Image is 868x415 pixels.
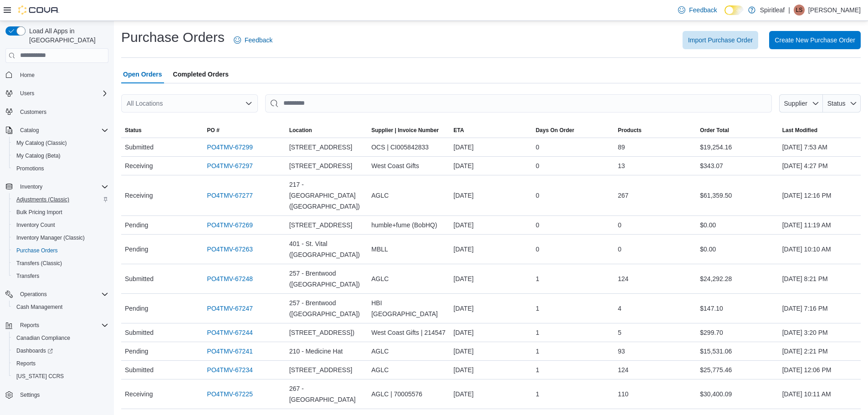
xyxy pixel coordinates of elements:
[16,320,108,331] span: Reports
[207,160,252,171] a: PO4TMV-67297
[696,240,778,258] div: $0.00
[779,385,861,403] div: [DATE] 10:11 AM
[16,303,62,311] span: Cash Management
[203,123,285,138] button: PO #
[125,220,148,231] span: Pending
[123,65,162,83] span: Open Orders
[779,94,823,113] button: Supplier
[368,294,450,323] div: HBI [GEOGRAPHIC_DATA]
[289,383,364,405] span: 267 - [GEOGRAPHIC_DATA]
[779,157,861,175] div: [DATE] 4:27 PM
[696,186,778,205] div: $61,359.50
[207,364,252,375] a: PO4TMV-67234
[289,142,352,153] span: [STREET_ADDRESS]
[536,327,539,338] span: 1
[450,323,532,342] div: [DATE]
[13,150,108,161] span: My Catalog (Beta)
[207,127,219,134] span: PO #
[614,123,696,138] button: Products
[13,333,108,343] span: Canadian Compliance
[13,245,62,256] a: Purchase Orders
[779,186,861,205] div: [DATE] 12:16 PM
[453,127,464,134] span: ETA
[16,347,53,354] span: Dashboards
[13,302,66,313] a: Cash Management
[289,127,312,134] span: Location
[286,123,368,138] button: Location
[265,94,772,113] input: This is a search bar. After typing your query, hit enter to filter the results lower in the page.
[16,320,43,331] button: Reports
[16,88,108,99] span: Users
[724,5,744,15] input: Dark Mode
[13,258,108,269] span: Transfers (Classic)
[618,364,628,375] span: 124
[368,216,450,234] div: humble+fume (BobHQ)
[536,190,539,201] span: 0
[125,327,154,338] span: Submitted
[368,270,450,288] div: AGLC
[13,138,108,149] span: My Catalog (Classic)
[9,270,112,282] button: Transfers
[779,299,861,318] div: [DATE] 7:16 PM
[450,270,532,288] div: [DATE]
[18,5,59,15] img: Cova
[207,389,252,400] a: PO4TMV-67225
[245,36,272,45] span: Feedback
[207,273,252,284] a: PO4TMV-67248
[536,346,539,357] span: 1
[9,344,112,357] a: Dashboards
[779,270,861,288] div: [DATE] 8:21 PM
[696,299,778,318] div: $147.10
[536,303,539,314] span: 1
[16,70,38,81] a: Home
[20,322,39,329] span: Reports
[450,342,532,360] div: [DATE]
[2,124,112,137] button: Catalog
[618,346,625,357] span: 93
[289,238,364,260] span: 401 - St. Vital ([GEOGRAPHIC_DATA])
[618,190,628,201] span: 267
[16,389,108,400] span: Settings
[125,273,154,284] span: Submitted
[368,323,450,342] div: West Coast Gifts | 214547
[13,358,39,369] a: Reports
[779,361,861,379] div: [DATE] 12:06 PM
[16,181,108,192] span: Inventory
[2,180,112,193] button: Inventory
[9,301,112,313] button: Cash Management
[13,207,108,218] span: Bulk Pricing Import
[207,346,252,357] a: PO4TMV-67241
[794,5,805,15] div: Lorrie S
[245,100,252,107] button: Open list of options
[784,100,807,107] span: Supplier
[618,244,621,255] span: 0
[289,268,364,290] span: 257 - Brentwood ([GEOGRAPHIC_DATA])
[808,5,861,15] p: [PERSON_NAME]
[13,345,108,356] span: Dashboards
[207,244,252,255] a: PO4TMV-67263
[775,36,855,45] span: Create New Purchase Order
[16,181,46,192] button: Inventory
[536,127,575,134] span: Days On Order
[13,271,43,282] a: Transfers
[450,385,532,403] div: [DATE]
[173,65,229,83] span: Completed Orders
[20,183,42,190] span: Inventory
[2,87,112,100] button: Users
[450,138,532,156] div: [DATE]
[289,179,364,212] span: 217 - [GEOGRAPHIC_DATA] ([GEOGRAPHIC_DATA])
[13,333,74,343] a: Canadian Compliance
[207,220,252,231] a: PO4TMV-67269
[9,206,112,219] button: Bulk Pricing Import
[9,357,112,370] button: Reports
[9,231,112,244] button: Inventory Manager (Classic)
[536,160,539,171] span: 0
[13,220,108,231] span: Inventory Count
[289,220,352,231] span: [STREET_ADDRESS]
[696,385,778,403] div: $30,400.09
[2,105,112,118] button: Customers
[9,332,112,344] button: Canadian Compliance
[125,364,154,375] span: Submitted
[13,371,67,382] a: [US_STATE] CCRS
[13,150,64,161] a: My Catalog (Beta)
